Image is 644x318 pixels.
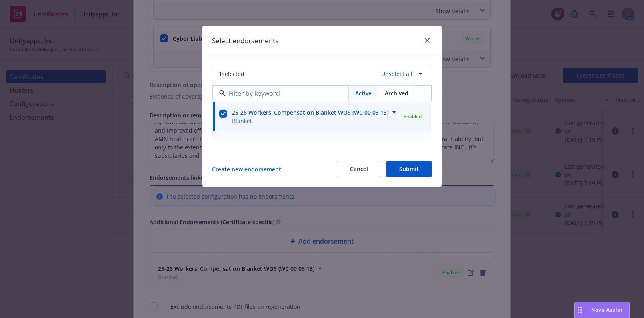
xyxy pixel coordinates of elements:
[386,161,432,177] button: Submit
[591,306,623,313] span: Nova Assist
[232,117,388,125] span: Blanket
[212,36,278,46] h1: Select endorsements
[232,109,388,116] strong: 25-26 Workers' Compensation Blanket WOS (WC 00 03 13)
[226,89,348,98] input: Filter by keyword
[385,89,408,97] span: Archived
[574,302,630,318] button: Nova Assist
[212,165,281,173] a: Create new endorsement
[337,161,381,177] button: Cancel
[212,66,432,81] button: 1selectedUnselect all
[575,302,585,318] div: Drag to move
[355,89,372,97] span: Active
[378,70,412,78] a: Unselect all
[422,36,432,45] a: close
[404,113,422,120] span: Enabled
[219,70,244,78] span: 1 selected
